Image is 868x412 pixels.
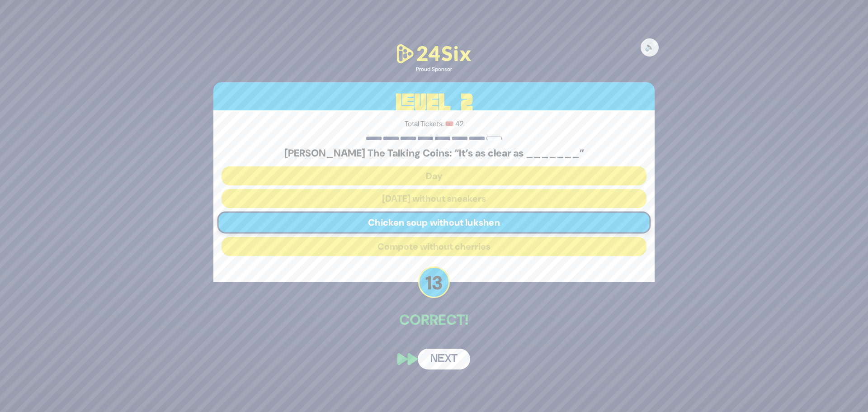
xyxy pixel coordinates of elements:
p: Total Tickets: 🎟️ 42 [222,118,646,129]
h3: Level 2 [213,82,655,123]
img: 24Six [393,43,475,66]
h5: [PERSON_NAME] The Talking Coins: “It’s as clear as _______” [222,147,646,159]
button: Chicken soup without lukshen [217,212,651,234]
button: Next [418,349,470,369]
p: 13 [418,266,450,298]
button: Day [222,166,646,185]
button: 🔊 [641,38,659,57]
p: Correct! [213,309,655,331]
button: [DATE] without sneakers [222,189,646,208]
button: Compote without cherries [222,237,646,256]
div: Proud Sponsor [393,65,475,73]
